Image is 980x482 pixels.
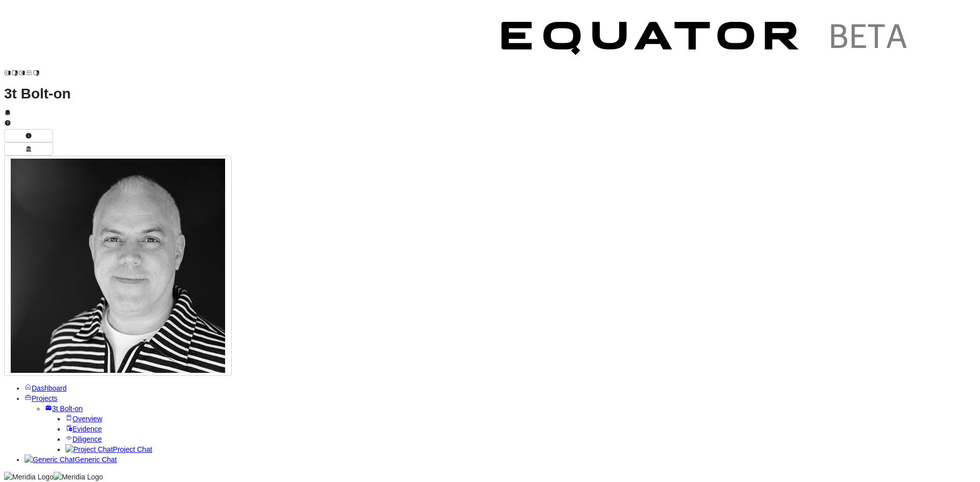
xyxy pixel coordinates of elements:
[11,159,225,373] img: Profile Icon
[72,425,102,433] span: Evidence
[484,4,928,77] img: Customer Logo
[24,384,67,392] a: Dashboard
[24,394,58,402] a: Projects
[24,454,75,465] img: Generic Chat
[65,415,102,423] a: Overview
[113,445,152,453] span: Project Chat
[72,435,102,443] span: Diligence
[65,435,102,443] a: Diligence
[75,455,116,464] span: Generic Chat
[4,89,976,99] h1: 3t Bolt-on
[65,445,152,453] a: Project ChatProject Chat
[65,425,102,433] a: Evidence
[32,394,58,402] span: Projects
[65,444,113,454] img: Project Chat
[4,472,54,482] img: Meridia Logo
[45,404,83,413] a: 3t Bolt-on
[54,472,103,482] img: Meridia Logo
[24,455,117,464] a: Generic ChatGeneric Chat
[72,415,102,423] span: Overview
[40,4,484,77] img: Customer Logo
[52,404,83,413] span: 3t Bolt-on
[32,384,67,392] span: Dashboard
